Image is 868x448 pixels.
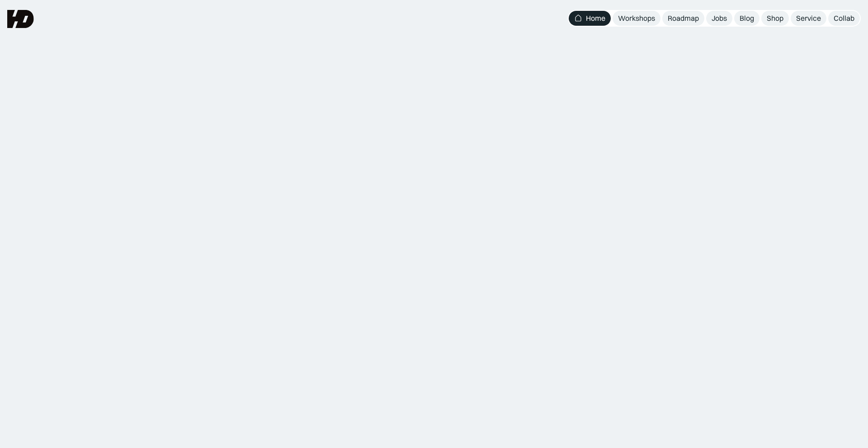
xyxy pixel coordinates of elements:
[668,14,699,23] div: Roadmap
[613,11,660,26] a: Workshops
[828,11,860,26] a: Collab
[791,11,826,26] a: Service
[796,14,821,23] div: Service
[761,11,789,26] a: Shop
[734,11,759,26] a: Blog
[662,11,704,26] a: Roadmap
[586,14,605,23] div: Home
[834,14,854,23] div: Collab
[706,11,732,26] a: Jobs
[767,14,783,23] div: Shop
[618,14,655,23] div: Workshops
[740,14,754,23] div: Blog
[712,14,727,23] div: Jobs
[569,11,611,26] a: Home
